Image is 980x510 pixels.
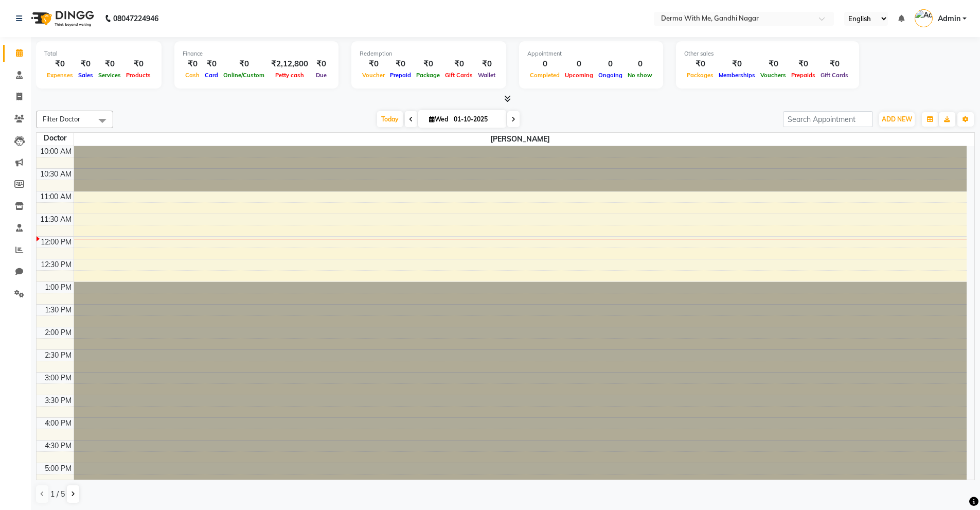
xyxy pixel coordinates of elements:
[76,58,96,70] div: ₹0
[44,58,76,70] div: ₹0
[360,49,498,58] div: Redemption
[442,58,475,70] div: ₹0
[43,115,80,123] span: Filter Doctor
[37,133,74,144] div: Doctor
[684,58,716,70] div: ₹0
[183,72,202,79] span: Cash
[625,72,655,79] span: No show
[596,72,625,79] span: Ongoing
[442,72,475,79] span: Gift Cards
[43,327,74,338] div: 2:00 PM
[202,72,221,79] span: Card
[527,49,655,58] div: Appointment
[267,58,312,70] div: ₹2,12,800
[38,146,74,157] div: 10:00 AM
[684,49,851,58] div: Other sales
[758,72,789,79] span: Vouchers
[38,214,74,225] div: 11:30 AM
[43,305,74,315] div: 1:30 PM
[562,72,596,79] span: Upcoming
[96,58,123,70] div: ₹0
[43,395,74,406] div: 3:30 PM
[44,72,76,79] span: Expenses
[716,72,758,79] span: Memberships
[74,133,967,146] span: [PERSON_NAME]
[38,191,74,202] div: 11:00 AM
[451,112,502,127] input: 2025-10-01
[387,58,414,70] div: ₹0
[39,237,74,248] div: 12:00 PM
[360,72,387,79] span: Voucher
[43,350,74,361] div: 2:30 PM
[43,441,74,451] div: 4:30 PM
[938,13,960,24] span: Admin
[789,72,818,79] span: Prepaids
[758,58,789,70] div: ₹0
[562,58,596,70] div: 0
[716,58,758,70] div: ₹0
[38,169,74,180] div: 10:30 AM
[44,49,153,58] div: Total
[527,58,562,70] div: 0
[183,49,330,58] div: Finance
[360,58,387,70] div: ₹0
[527,72,562,79] span: Completed
[596,58,625,70] div: 0
[783,111,873,127] input: Search Appointment
[882,115,912,123] span: ADD NEW
[221,58,267,70] div: ₹0
[39,259,74,270] div: 12:30 PM
[915,9,933,27] img: Admin
[387,72,414,79] span: Prepaid
[43,418,74,429] div: 4:00 PM
[273,72,307,79] span: Petty cash
[789,58,818,70] div: ₹0
[76,72,96,79] span: Sales
[43,373,74,383] div: 3:00 PM
[26,4,97,33] img: logo
[183,58,202,70] div: ₹0
[123,58,153,70] div: ₹0
[123,72,153,79] span: Products
[202,58,221,70] div: ₹0
[43,282,74,293] div: 1:00 PM
[414,72,442,79] span: Package
[43,463,74,474] div: 5:00 PM
[818,58,851,70] div: ₹0
[879,112,915,127] button: ADD NEW
[475,72,498,79] span: Wallet
[414,58,442,70] div: ₹0
[50,489,65,500] span: 1 / 5
[312,58,330,70] div: ₹0
[377,111,403,127] span: Today
[313,72,329,79] span: Due
[113,4,158,33] b: 08047224946
[684,72,716,79] span: Packages
[221,72,267,79] span: Online/Custom
[426,115,451,123] span: Wed
[625,58,655,70] div: 0
[96,72,123,79] span: Services
[818,72,851,79] span: Gift Cards
[475,58,498,70] div: ₹0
